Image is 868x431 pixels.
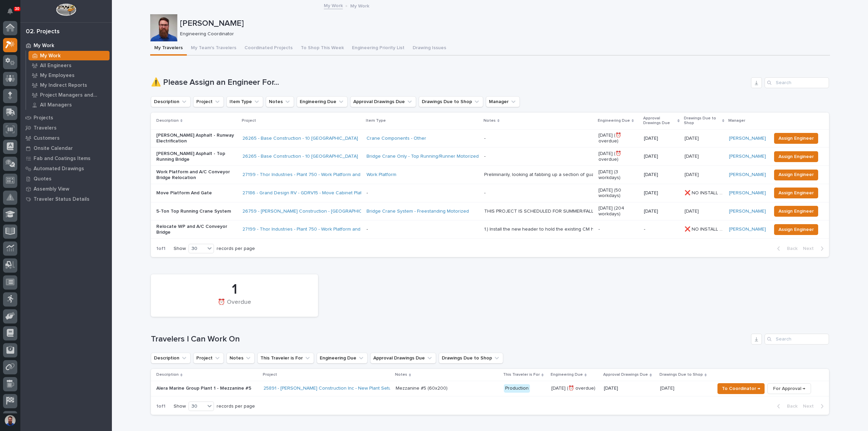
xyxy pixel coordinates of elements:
[598,188,638,199] p: [DATE] (50 workdays)
[604,386,654,391] p: [DATE]
[685,171,700,178] p: [DATE]
[317,353,368,364] button: Engineering Due
[324,1,343,9] a: My Work
[800,246,829,252] button: Next
[193,353,224,364] button: Project
[217,404,255,409] p: records per page
[226,353,255,364] button: Notes
[778,171,814,179] span: Assign Engineer
[266,96,294,107] button: Notes
[297,96,348,107] button: Engineering Due
[242,117,256,124] p: Project
[644,136,679,141] p: [DATE]
[643,115,676,127] p: Approval Drawings Due
[26,80,112,90] a: My Indirect Reports
[242,209,442,214] a: 26759 - [PERSON_NAME] Construction - [GEOGRAPHIC_DATA] Department 5T Bridge Crane
[151,96,191,107] button: Description
[484,117,496,124] p: Notes
[644,172,679,178] p: [DATE]
[257,353,314,364] button: This Traveler is For
[151,78,748,87] h1: ⚠️ Please Assign an Engineer For...
[685,189,725,196] p: ❌ NO INSTALL DATE!
[783,246,797,252] span: Back
[193,96,224,107] button: Project
[162,299,307,313] div: ⏰ Overdue
[803,246,818,252] span: Next
[20,163,112,174] a: Automated Drawings
[722,385,760,393] span: To Coordinator →
[40,82,87,89] p: My Indirect Reports
[242,172,417,178] a: 27199 - Thor Industries - Plant 750 - Work Platform and A/C Conveyor Relocation
[26,61,112,70] a: All Engineers
[765,77,829,88] div: Search
[396,386,448,391] div: Mezzanine #5 (60x200)
[217,246,255,252] p: records per page
[367,172,396,178] a: Work Platform
[34,196,90,202] p: Traveler Status Details
[765,334,829,345] input: Search
[484,154,486,159] div: -
[20,40,112,51] a: My Work
[367,154,479,159] a: Bridge Crane Only - Top Running/Runner Motorized
[34,176,52,182] p: Quotes
[56,3,76,16] img: Workspace Logo
[8,8,17,19] div: Notifications30
[34,125,57,131] p: Travelers
[551,371,583,378] p: Engineering Due
[773,385,805,393] span: For Approval →
[297,41,348,56] button: To Shop This Week
[767,383,811,394] button: For Approval →
[3,4,17,18] button: Notifications
[20,123,112,133] a: Travelers
[156,224,237,235] p: Relocate WP and A/C Conveyor Bridge
[772,403,800,409] button: Back
[151,166,829,184] tr: Work Platform and A/C Conveyor Bridge Relocation27199 - Thor Industries - Plant 750 - Work Platfo...
[783,403,797,409] span: Back
[26,71,112,80] a: My Employees
[20,153,112,163] a: Fab and Coatings Items
[729,190,766,196] a: [PERSON_NAME]
[34,166,84,172] p: Automated Drawings
[189,403,205,410] div: 30
[367,227,479,232] p: -
[503,371,540,378] p: This Traveler is For
[151,148,829,166] tr: [PERSON_NAME] Asphalt - Top Running Bridge26265 - Base Construction - 10 [GEOGRAPHIC_DATA] Bridge...
[242,154,358,159] a: 26265 - Base Construction - 10 [GEOGRAPHIC_DATA]
[26,90,112,100] a: Project Managers and Engineers
[34,186,69,192] p: Assembly View
[484,190,486,196] div: -
[367,190,479,196] p: -
[729,209,766,214] a: [PERSON_NAME]
[26,100,112,110] a: All Managers
[439,353,503,364] button: Drawings Due to Shop
[484,136,486,141] div: -
[729,172,766,178] a: [PERSON_NAME]
[187,41,240,56] button: My Team's Travelers
[348,41,409,56] button: Engineering Priority List
[20,194,112,204] a: Traveler Status Details
[40,73,75,79] p: My Employees
[151,202,829,220] tr: 5-Ton Top Running Crane System26759 - [PERSON_NAME] Construction - [GEOGRAPHIC_DATA] Department 5...
[156,386,258,391] p: Alera Marine Group Plant 1 - Mezzanine #5
[40,63,72,69] p: All Engineers
[156,133,237,144] p: [PERSON_NAME] Asphalt - Runway Electrification
[15,6,19,11] p: 30
[174,246,186,252] p: Show
[803,403,818,409] span: Next
[598,117,630,124] p: Engineering Due
[419,96,483,107] button: Drawings Due to Shop
[728,117,745,124] p: Manager
[156,169,237,181] p: Work Platform and A/C Conveyor Bridge Relocation
[174,404,186,409] p: Show
[484,209,593,214] div: THIS PROJECT IS SCHEDULED FOR SUMMER/FALL OF 2026
[598,169,638,181] p: [DATE] (3 workdays)
[684,115,721,127] p: Drawings Due to Shop
[395,371,407,378] p: Notes
[370,353,436,364] button: Approval Drawings Due
[774,133,818,144] button: Assign Engineer
[34,156,91,162] p: Fab and Coatings Items
[603,371,648,378] p: Approval Drawings Due
[778,153,814,161] span: Assign Engineer
[598,133,638,144] p: [DATE] (⏰ overdue)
